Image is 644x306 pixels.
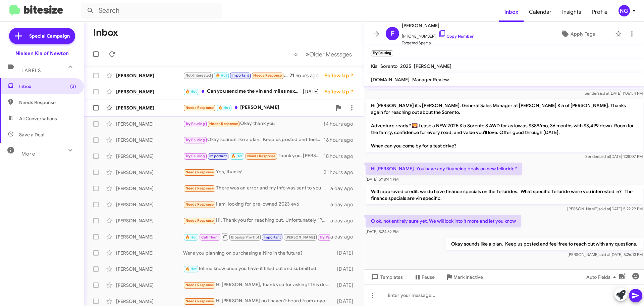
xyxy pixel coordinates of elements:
[183,265,334,273] div: let me know once you have it filled out and submitted.
[116,153,183,160] div: [PERSON_NAME]
[116,250,183,256] div: [PERSON_NAME]
[185,299,214,303] span: Needs Response
[218,105,230,110] span: 🔥 Hot
[334,250,359,256] div: [DATE]
[201,235,219,239] span: Call Them
[324,88,359,95] div: Follow Up ?
[116,266,183,272] div: [PERSON_NAME]
[183,297,334,305] div: Hi [PERSON_NAME] no I haven't heard from anyone
[116,88,183,95] div: [PERSON_NAME]
[253,73,282,78] span: Needs Response
[581,271,624,283] button: Auto Fields
[567,206,643,211] span: [PERSON_NAME] [DATE] 5:22:29 PM
[402,21,474,30] span: [PERSON_NAME]
[438,34,474,39] a: Copy Number
[619,5,630,16] div: NG
[330,185,359,192] div: a day ago
[330,217,359,224] div: a day ago
[366,163,522,175] p: Hi [PERSON_NAME]. You have any financing deals on new telluride?
[19,115,57,122] span: All Conversations
[422,271,435,283] span: Pause
[185,267,197,271] span: 🔥 Hot
[414,63,451,69] span: [PERSON_NAME]
[185,122,205,126] span: Try Pausing
[231,73,249,78] span: Important
[116,137,183,143] div: [PERSON_NAME]
[294,50,298,58] span: «
[15,50,69,57] div: Nielsen Kia of Newton
[440,271,488,283] button: Mark Inactive
[598,91,609,96] span: said at
[290,47,302,61] button: Previous
[247,154,276,158] span: Needs Response
[400,63,411,69] span: 2025
[402,30,474,40] span: [PHONE_NUMBER]
[116,298,183,305] div: [PERSON_NAME]
[309,51,352,58] span: Older Messages
[116,72,183,79] div: [PERSON_NAME]
[183,104,332,112] div: [PERSON_NAME]
[185,89,197,94] span: 🔥 Hot
[585,91,643,96] span: Sender [DATE] 1:06:54 PM
[116,185,183,192] div: [PERSON_NAME]
[412,77,449,83] span: Manager Review
[371,63,378,69] span: Kia
[209,122,238,126] span: Needs Response
[29,33,70,39] span: Special Campaign
[19,131,44,138] span: Save a Deal
[21,68,41,74] span: Labels
[364,271,408,283] button: Templates
[585,154,643,159] span: Sender [DATE] 1:28:07 PM
[366,229,398,234] span: [DATE] 5:24:39 PM
[183,168,324,176] div: Yes, thanks!
[370,271,403,283] span: Templates
[231,154,243,158] span: 🔥 Hot
[524,2,557,22] a: Calendar
[185,105,214,110] span: Needs Response
[209,154,227,158] span: Important
[334,282,359,289] div: [DATE]
[586,271,619,283] span: Auto Fields
[116,217,183,224] div: [PERSON_NAME]
[499,2,524,22] a: Inbox
[371,77,410,83] span: [DOMAIN_NAME]
[285,235,315,239] span: [PERSON_NAME]
[306,50,309,58] span: »
[93,27,118,38] h1: Inbox
[183,72,289,79] div: It's paid off
[587,2,613,22] a: Profile
[557,2,587,22] a: Insights
[183,152,324,160] div: Thank you, [PERSON_NAME]!
[183,120,323,128] div: Okay thank you
[568,252,643,257] span: [PERSON_NAME] [DATE] 5:26:13 PM
[116,201,183,208] div: [PERSON_NAME]
[380,63,397,69] span: Sorento
[185,218,214,223] span: Needs Response
[543,28,612,40] button: Apply Tags
[571,28,595,40] span: Apply Tags
[116,169,183,176] div: [PERSON_NAME]
[324,72,359,79] div: Follow Up ?
[324,137,359,143] div: 16 hours ago
[116,121,183,127] div: [PERSON_NAME]
[116,282,183,289] div: [PERSON_NAME]
[402,40,474,46] span: Targeted Special
[366,99,643,152] p: Hi [PERSON_NAME] it's [PERSON_NAME], General Sales Manager at [PERSON_NAME] Kia of [PERSON_NAME]....
[334,298,359,305] div: [DATE]
[231,235,259,239] span: Bitesize Pro-Tip!
[366,185,643,204] p: With approved credit, we do have finance specials on the Tellurides. What specific Telluride were...
[19,83,76,90] span: Inbox
[185,154,205,158] span: Try Pausing
[366,215,521,227] p: O ok, not entirely sure yet. We will look into it more and let you know
[453,271,483,283] span: Mark Inactive
[323,121,359,127] div: 14 hours ago
[185,186,214,190] span: Needs Response
[303,88,324,95] div: [DATE]
[598,206,610,211] span: said at
[366,177,398,182] span: [DATE] 5:18:44 PM
[21,151,35,157] span: More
